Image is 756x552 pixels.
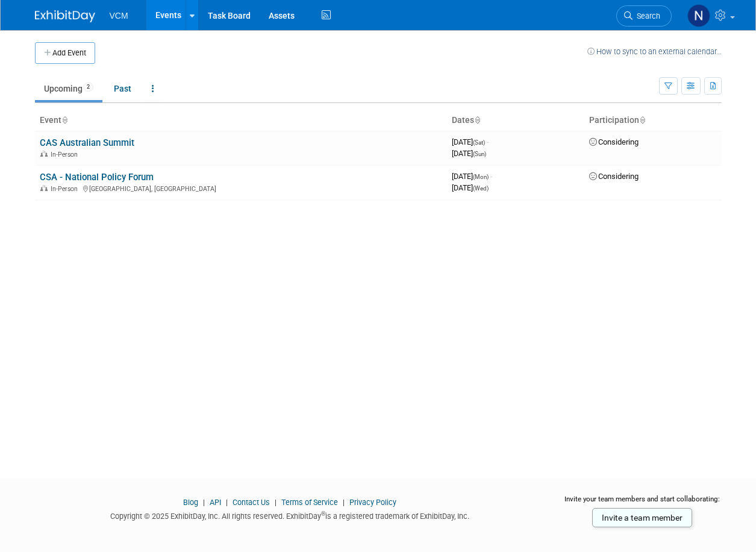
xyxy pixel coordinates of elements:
button: Add Event [35,42,95,64]
a: Sort by Event Name [61,115,67,125]
span: - [487,137,489,146]
span: | [272,498,280,507]
a: Privacy Policy [349,498,396,507]
span: Search [633,11,660,20]
a: Upcoming2 [35,77,102,100]
a: CAS Australian Summit [40,137,134,148]
span: | [340,498,348,507]
sup: ® [321,510,325,517]
span: [DATE] [452,172,492,181]
img: In-Person Event [40,151,48,157]
th: Dates [447,110,584,131]
span: In-Person [51,151,81,158]
span: Considering [589,137,639,146]
a: Blog [183,498,198,507]
th: Event [35,110,447,131]
img: In-Person Event [40,185,48,191]
span: (Sun) [473,151,486,157]
a: API [210,498,221,507]
span: 2 [83,83,93,92]
div: [GEOGRAPHIC_DATA], [GEOGRAPHIC_DATA] [40,183,442,193]
a: Terms of Service [281,498,338,507]
span: [DATE] [452,183,489,192]
a: CSA - National Policy Forum [40,172,154,183]
span: (Sat) [473,139,485,146]
a: Contact Us [233,498,270,507]
span: In-Person [51,185,81,193]
a: Sort by Participation Type [639,115,645,125]
img: ExhibitDay [35,10,95,22]
a: Invite a team member [592,508,692,527]
a: Sort by Start Date [474,115,480,125]
span: [DATE] [452,149,486,158]
span: VCM [110,11,128,20]
span: | [200,498,208,507]
span: (Mon) [473,174,489,180]
div: Copyright © 2025 ExhibitDay, Inc. All rights reserved. ExhibitDay is a registered trademark of Ex... [35,508,546,522]
span: - [490,172,492,181]
span: Considering [589,172,639,181]
th: Participation [584,110,722,131]
img: N Williams [687,4,710,27]
a: How to sync to an external calendar... [587,47,722,56]
a: Search [616,5,672,27]
div: Invite your team members and start collaborating: [563,494,722,512]
span: (Wed) [473,185,489,192]
a: Past [105,77,140,100]
span: [DATE] [452,137,489,146]
span: | [223,498,231,507]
